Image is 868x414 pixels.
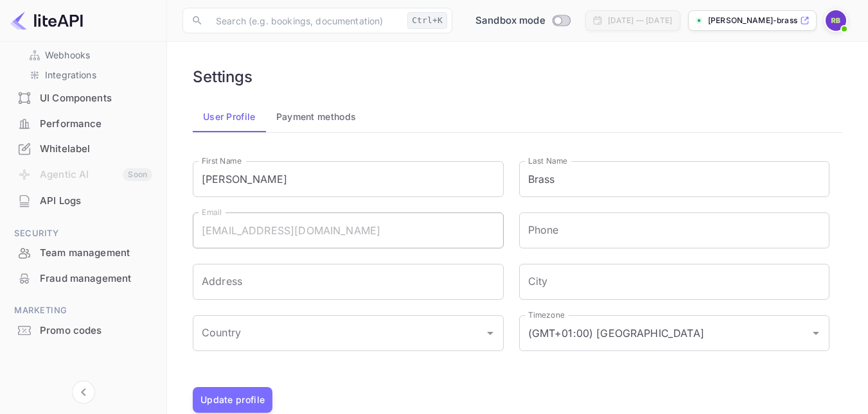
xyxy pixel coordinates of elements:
[519,264,830,300] input: City
[40,194,152,209] div: API Logs
[8,112,159,135] a: Performance
[519,212,830,248] input: phone
[199,321,479,345] input: Country
[193,67,252,86] h6: Settings
[45,48,90,62] p: Webhooks
[40,91,152,106] div: UI Components
[528,309,564,320] label: Timezone
[23,65,154,84] div: Integrations
[470,13,575,28] div: Switch to Production mode
[193,387,272,413] button: Update profile
[45,68,96,82] p: Integrations
[202,207,222,218] label: Email
[8,86,159,111] div: UI Components
[193,212,504,248] input: Email
[481,324,499,342] button: Open
[193,161,504,197] input: First Name
[208,8,402,33] input: Search (e.g. bookings, documentation)
[8,86,159,110] a: UI Components
[8,304,159,318] span: Marketing
[40,246,152,261] div: Team management
[8,266,159,291] div: Fraud management
[193,101,842,132] div: account-settings tabs
[28,48,148,62] a: Webhooks
[519,161,830,197] input: Last Name
[708,15,797,26] p: [PERSON_NAME]-brass-l2lsv.nuite...
[8,266,159,290] a: Fraud management
[8,227,159,241] span: Security
[8,137,159,160] a: Whitelabel
[475,13,545,28] span: Sandbox mode
[8,189,159,214] div: API Logs
[40,323,152,338] div: Promo codes
[193,264,504,300] input: Address
[266,101,367,132] button: Payment methods
[608,15,672,26] div: [DATE] — [DATE]
[8,241,159,264] a: Team management
[23,46,154,64] div: Webhooks
[407,12,447,29] div: Ctrl+K
[8,318,159,343] div: Promo codes
[8,189,159,212] a: API Logs
[528,155,567,166] label: Last Name
[40,142,152,157] div: Whitelabel
[8,137,159,162] div: Whitelabel
[10,10,83,31] img: LiteAPI logo
[28,68,148,82] a: Integrations
[807,324,825,342] button: Open
[40,117,152,132] div: Performance
[202,155,242,166] label: First Name
[8,112,159,137] div: Performance
[8,241,159,266] div: Team management
[72,381,95,404] button: Collapse navigation
[826,10,846,31] img: Ryan Brass
[8,318,159,342] a: Promo codes
[193,101,266,132] button: User Profile
[40,272,152,286] div: Fraud management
